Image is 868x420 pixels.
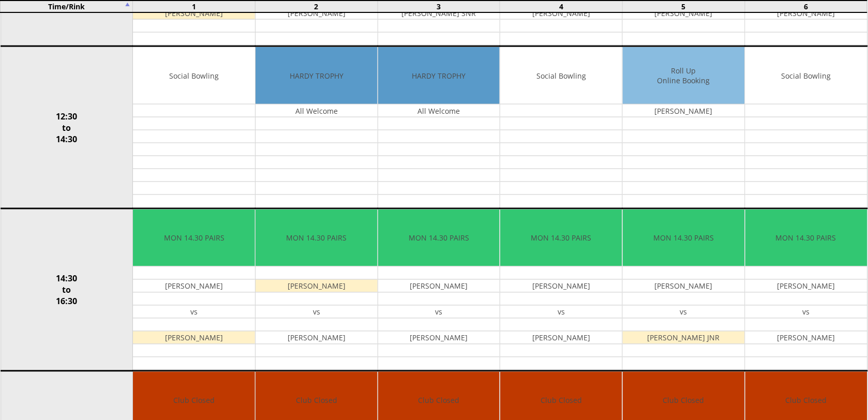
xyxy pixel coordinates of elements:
td: 6 [745,1,867,12]
td: Social Bowling [500,47,622,104]
td: 12:30 to 14:30 [1,47,133,209]
td: HARDY TROPHY [378,47,500,104]
td: All Welcome [256,104,378,117]
td: [PERSON_NAME] [745,280,867,293]
td: [PERSON_NAME] [256,280,378,293]
td: Social Bowling [133,47,255,104]
td: [PERSON_NAME] [378,332,500,344]
td: [PERSON_NAME] [133,7,255,20]
td: 3 [378,1,500,12]
td: [PERSON_NAME] [500,332,622,344]
td: [PERSON_NAME] [745,7,867,20]
td: MON 14.30 PAIRS [378,209,500,267]
td: Time/Rink [1,1,133,12]
td: [PERSON_NAME] [500,7,622,20]
td: Roll Up Online Booking [623,47,745,104]
td: [PERSON_NAME] [623,280,745,293]
td: 4 [500,1,623,12]
td: [PERSON_NAME] [256,332,378,344]
td: vs [623,306,745,319]
td: HARDY TROPHY [256,47,378,104]
td: [PERSON_NAME] [256,7,378,20]
td: vs [133,306,255,319]
td: MON 14.30 PAIRS [745,209,867,267]
td: [PERSON_NAME] [623,104,745,117]
td: [PERSON_NAME] [133,332,255,344]
td: [PERSON_NAME] [623,7,745,20]
td: [PERSON_NAME] [133,280,255,293]
td: Social Bowling [745,47,867,104]
td: 14:30 to 16:30 [1,209,133,371]
td: [PERSON_NAME] SNR [378,7,500,20]
td: vs [256,306,378,319]
td: 5 [622,1,745,12]
td: 1 [133,1,256,12]
td: vs [500,306,622,319]
td: MON 14.30 PAIRS [133,209,255,267]
td: All Welcome [378,104,500,117]
td: 2 [255,1,378,12]
td: MON 14.30 PAIRS [256,209,378,267]
td: [PERSON_NAME] [378,280,500,293]
td: MON 14.30 PAIRS [500,209,622,267]
td: MON 14.30 PAIRS [623,209,745,267]
td: vs [745,306,867,319]
td: [PERSON_NAME] JNR [623,332,745,344]
td: [PERSON_NAME] [500,280,622,293]
td: [PERSON_NAME] [745,332,867,344]
td: vs [378,306,500,319]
